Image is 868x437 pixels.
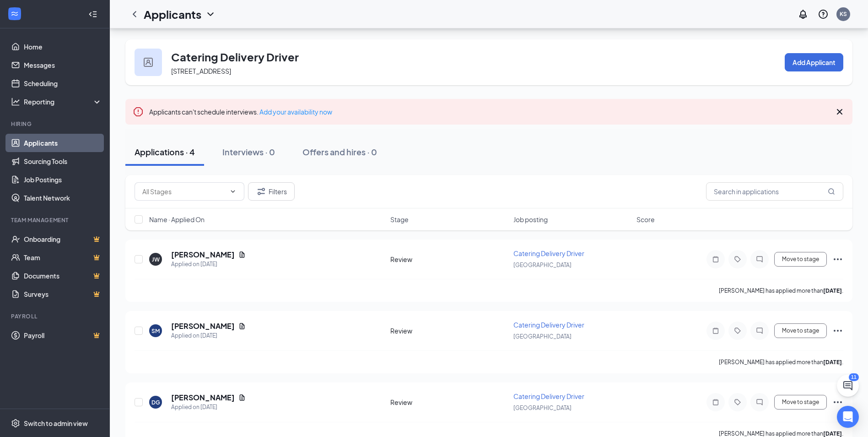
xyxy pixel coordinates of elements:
[823,287,842,294] b: [DATE]
[24,134,102,152] a: Applicants
[10,9,19,18] svg: WorkstreamLogo
[390,326,508,335] div: Review
[732,256,743,263] svg: Tag
[837,406,859,428] div: Open Intercom Messenger
[133,106,144,117] svg: Error
[171,250,235,260] h5: [PERSON_NAME]
[24,189,102,207] a: Talent Network
[24,326,102,344] a: PayrollCrown
[774,252,827,267] button: Move to stage
[229,188,237,195] svg: ChevronDown
[832,397,843,408] svg: Ellipses
[390,255,508,264] div: Review
[832,254,843,265] svg: Ellipses
[513,404,571,411] span: [GEOGRAPHIC_DATA]
[842,380,853,391] svg: ChatActive
[149,108,332,116] span: Applicants can't schedule interviews.
[171,403,246,412] div: Applied on [DATE]
[832,325,843,336] svg: Ellipses
[837,375,859,397] button: ChatActive
[11,216,100,224] div: Team Management
[754,327,765,334] svg: ChatInactive
[390,398,508,407] div: Review
[171,321,235,331] h5: [PERSON_NAME]
[171,331,246,340] div: Applied on [DATE]
[818,9,829,20] svg: QuestionInfo
[24,248,102,267] a: TeamCrown
[754,399,765,406] svg: ChatInactive
[828,188,835,195] svg: MagnifyingGlass
[256,186,267,197] svg: Filter
[719,287,843,295] p: [PERSON_NAME] has applied more than .
[513,321,584,329] span: Catering Delivery Driver
[171,260,246,269] div: Applied on [DATE]
[710,399,721,406] svg: Note
[135,146,195,158] div: Applications · 4
[24,38,102,56] a: Home
[11,120,100,128] div: Hiring
[706,182,843,201] input: Search in applications
[151,399,160,406] div: DG
[302,146,377,158] div: Offers and hires · 0
[222,146,275,158] div: Interviews · 0
[849,373,859,381] div: 11
[774,395,827,410] button: Move to stage
[144,58,153,67] img: user icon
[798,9,809,20] svg: Notifications
[513,262,571,268] span: [GEOGRAPHIC_DATA]
[732,327,743,334] svg: Tag
[11,97,20,106] svg: Analysis
[238,322,246,330] svg: Document
[390,215,409,224] span: Stage
[710,327,721,334] svg: Note
[24,170,102,189] a: Job Postings
[11,312,100,320] div: Payroll
[24,285,102,303] a: SurveysCrown
[152,256,160,263] div: JW
[719,358,843,366] p: [PERSON_NAME] has applied more than .
[754,256,765,263] svg: ChatInactive
[823,359,842,366] b: [DATE]
[785,53,843,71] button: Add Applicant
[513,392,584,400] span: Catering Delivery Driver
[24,419,88,428] div: Switch to admin view
[513,333,571,340] span: [GEOGRAPHIC_DATA]
[513,215,548,224] span: Job posting
[171,49,299,65] h3: Catering Delivery Driver
[24,230,102,248] a: OnboardingCrown
[774,323,827,338] button: Move to stage
[142,186,226,197] input: All Stages
[834,106,845,117] svg: Cross
[238,251,246,258] svg: Document
[24,267,102,285] a: DocumentsCrown
[636,215,655,224] span: Score
[840,10,847,18] div: KS
[24,152,102,170] a: Sourcing Tools
[171,67,231,75] span: [STREET_ADDRESS]
[710,256,721,263] svg: Note
[24,74,102,93] a: Scheduling
[248,182,295,201] button: Filter Filters
[732,399,743,406] svg: Tag
[823,430,842,437] b: [DATE]
[149,215,205,224] span: Name · Applied On
[171,393,235,403] h5: [PERSON_NAME]
[88,10,97,19] svg: Collapse
[238,394,246,401] svg: Document
[513,249,584,257] span: Catering Delivery Driver
[205,9,216,20] svg: ChevronDown
[259,108,332,116] a: Add your availability now
[11,419,20,428] svg: Settings
[151,327,160,335] div: SM
[129,9,140,20] svg: ChevronLeft
[24,97,102,106] div: Reporting
[24,56,102,74] a: Messages
[144,6,201,22] h1: Applicants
